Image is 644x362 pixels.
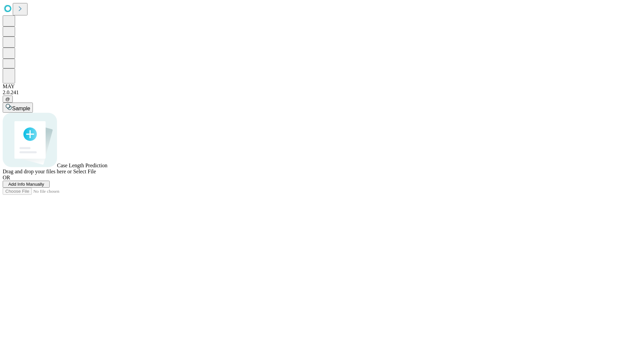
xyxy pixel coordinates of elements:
span: Add Info Manually [8,182,44,187]
button: @ [3,96,13,103]
span: Case Length Prediction [57,163,107,168]
span: @ [5,97,10,102]
span: Sample [12,106,30,111]
span: Drag and drop your files here or [3,169,72,174]
span: OR [3,175,10,180]
div: MAY [3,83,641,89]
button: Add Info Manually [3,181,50,188]
button: Sample [3,103,33,113]
span: Select File [73,169,96,174]
div: 2.0.241 [3,89,641,96]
